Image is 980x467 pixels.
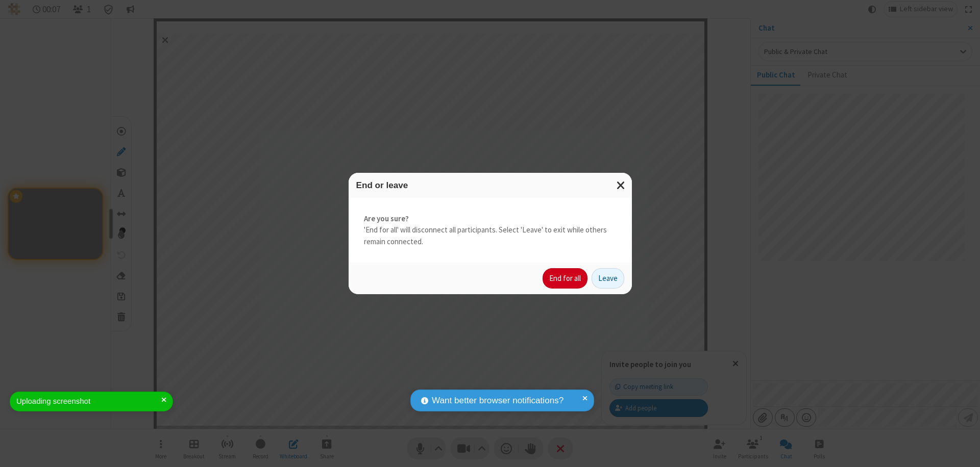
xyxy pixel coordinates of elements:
[16,396,161,407] div: Uploading screenshot
[592,268,624,289] button: Leave
[356,180,624,190] h3: End or leave
[349,198,632,263] div: 'End for all' will disconnect all participants. Select 'Leave' to exit while others remain connec...
[543,268,587,289] button: End for all
[610,173,632,198] button: Close modal
[364,213,617,225] strong: Are you sure?
[432,394,563,407] span: Want better browser notifications?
